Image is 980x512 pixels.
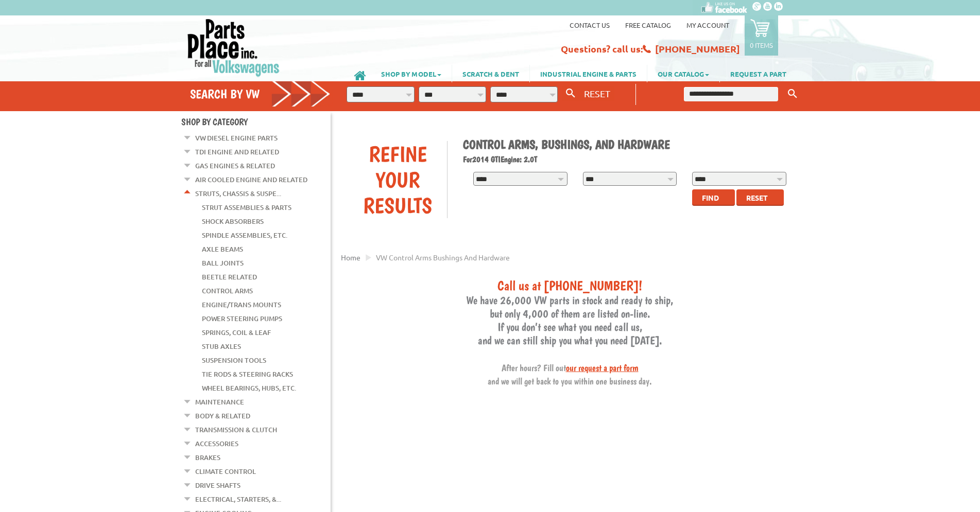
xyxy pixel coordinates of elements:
[190,86,331,101] h4: Search by VW
[202,354,266,367] a: Suspension Tools
[530,65,647,82] a: INDUSTRIAL ENGINE & PARTS
[202,312,282,325] a: Power Steering Pumps
[195,409,250,422] a: Body & Related
[181,116,331,127] h4: Shop By Category
[720,65,797,82] a: REQUEST A PART
[584,88,610,99] span: RESET
[202,201,291,214] a: Strut Assemblies & Parts
[692,189,735,206] button: Find
[497,277,642,293] span: Call us at [PHONE_NUMBER]!
[202,228,287,242] a: Spindle Assemblies, Etc.
[202,284,253,297] a: Control Arms
[195,437,238,450] a: Accessories
[195,492,281,506] a: Electrical, Starters, &...
[452,65,529,82] a: SCRATCH & DENT
[186,18,281,77] img: Parts Place Inc!
[745,15,778,56] a: 0 items
[785,85,800,102] button: Keyword Search
[202,326,271,339] a: Springs, Coil & Leaf
[647,65,719,82] a: OUR CATALOG
[625,21,671,29] a: Free Catalog
[195,187,281,200] a: Struts, Chassis & Suspe...
[202,256,244,270] a: Ball Joints
[501,154,537,164] span: Engine: 2.0T
[202,381,296,395] a: Wheel Bearings, Hubs, Etc.
[195,145,279,158] a: TDI Engine and Related
[349,141,448,218] div: Refine Your Results
[463,154,792,164] h2: 2014 GTI
[202,298,281,311] a: Engine/Trans Mounts
[195,479,240,492] a: Drive Shafts
[202,242,243,256] a: Axle Beams
[195,395,244,409] a: Maintenance
[736,189,784,206] button: Reset
[371,65,452,82] a: SHOP BY MODEL
[463,137,792,152] h1: Control Arms, Bushings, and Hardware
[686,21,729,29] a: My Account
[202,367,293,381] a: Tie Rods & Steering Racks
[463,154,472,164] span: For
[341,253,360,262] a: Home
[570,21,610,29] a: Contact us
[746,193,768,202] span: Reset
[195,131,278,145] a: VW Diesel Engine Parts
[341,277,799,387] h3: We have 26,000 VW parts in stock and ready to ship, but only 4,000 of them are listed on-line. If...
[562,86,579,101] button: Search By VW...
[195,423,277,436] a: Transmission & Clutch
[376,253,510,262] span: VW control arms bushings and hardware
[202,340,241,353] a: Stub Axles
[195,159,275,172] a: Gas Engines & Related
[702,193,719,202] span: Find
[195,173,307,186] a: Air Cooled Engine and Related
[202,270,257,284] a: Beetle Related
[195,465,256,478] a: Climate Control
[202,215,264,228] a: Shock Absorbers
[195,451,220,464] a: Brakes
[580,86,614,101] button: RESET
[566,362,639,373] a: our request a part form
[750,41,773,49] p: 0 items
[488,362,652,386] span: After hours? Fill out and we will get back to you within one business day.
